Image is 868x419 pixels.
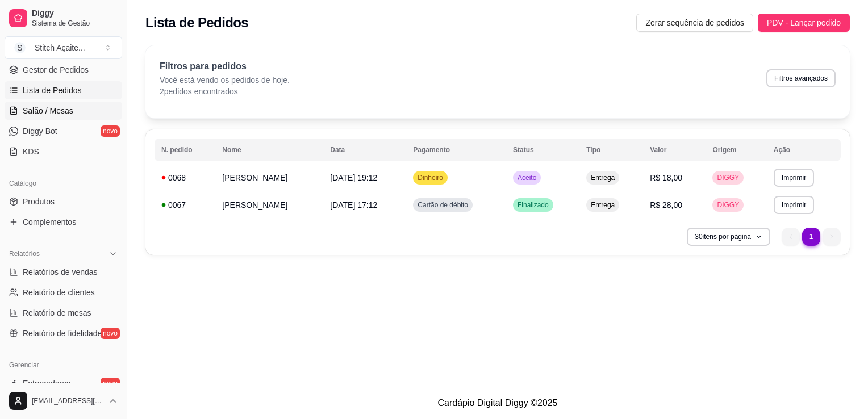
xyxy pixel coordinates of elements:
[515,200,551,209] span: Finalizado
[5,192,122,211] a: Produtos
[406,139,506,161] th: Pagamento
[774,196,814,214] button: Imprimir
[14,42,26,53] span: S
[23,105,73,116] span: Salão / Mesas
[5,81,122,99] a: Lista de Pedidos
[32,9,118,19] span: Diggy
[32,396,104,405] span: [EMAIL_ADDRESS][DOMAIN_NAME]
[589,173,617,182] span: Entrega
[160,60,290,73] p: Filtros para pedidos
[23,307,91,319] span: Relatório de mesas
[23,146,39,157] span: KDS
[323,139,406,161] th: Data
[5,174,122,192] div: Catálogo
[155,139,215,161] th: N. pedido
[160,74,290,86] p: Você está vendo os pedidos de hoje.
[9,249,40,258] span: Relatórios
[715,200,741,209] span: DIGGY
[5,36,122,59] button: Select a team
[5,102,122,120] a: Salão / Mesas
[650,173,682,182] span: R$ 18,00
[5,143,122,161] a: KDS
[23,378,70,389] span: Entregadores
[506,139,579,161] th: Status
[643,139,706,161] th: Valor
[23,64,89,76] span: Gestor de Pedidos
[160,86,290,97] p: 2 pedidos encontrados
[161,172,208,183] div: 0068
[650,200,682,209] span: R$ 28,00
[767,139,841,161] th: Ação
[415,200,470,209] span: Cartão de débito
[23,125,57,137] span: Diggy Bot
[636,14,753,32] button: Zerar sequência de pedidos
[330,173,377,182] span: [DATE] 19:12
[589,200,617,209] span: Entrega
[145,14,248,32] h2: Lista de Pedidos
[715,173,741,182] span: DIGGY
[5,356,122,374] div: Gerenciar
[5,263,122,281] a: Relatórios de vendas
[5,61,122,79] a: Gestor de Pedidos
[215,164,323,191] td: [PERSON_NAME]
[776,222,846,252] nav: pagination navigation
[23,328,102,339] span: Relatório de fidelidade
[687,228,770,246] button: 30itens por página
[774,169,814,187] button: Imprimir
[127,387,868,419] footer: Cardápio Digital Diggy © 2025
[215,139,323,161] th: Nome
[35,42,85,53] div: Stitch Açaite ...
[515,173,539,182] span: Aceito
[645,16,744,29] span: Zerar sequência de pedidos
[5,324,122,342] a: Relatório de fidelidadenovo
[579,139,643,161] th: Tipo
[5,213,122,231] a: Complementos
[5,387,122,414] button: [EMAIL_ADDRESS][DOMAIN_NAME]
[5,283,122,301] a: Relatório de clientes
[5,122,122,140] a: Diggy Botnovo
[706,139,766,161] th: Origem
[215,191,323,219] td: [PERSON_NAME]
[23,287,95,298] span: Relatório de clientes
[23,216,76,228] span: Complementos
[758,14,850,32] button: PDV - Lançar pedido
[161,199,208,211] div: 0067
[23,266,98,278] span: Relatórios de vendas
[5,374,122,392] a: Entregadoresnovo
[32,19,118,28] span: Sistema de Gestão
[5,304,122,322] a: Relatório de mesas
[23,196,55,207] span: Produtos
[767,16,841,29] span: PDV - Lançar pedido
[415,173,445,182] span: Dinheiro
[802,228,820,246] li: pagination item 1 active
[766,69,836,87] button: Filtros avançados
[23,85,82,96] span: Lista de Pedidos
[5,5,122,32] a: DiggySistema de Gestão
[330,200,377,209] span: [DATE] 17:12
